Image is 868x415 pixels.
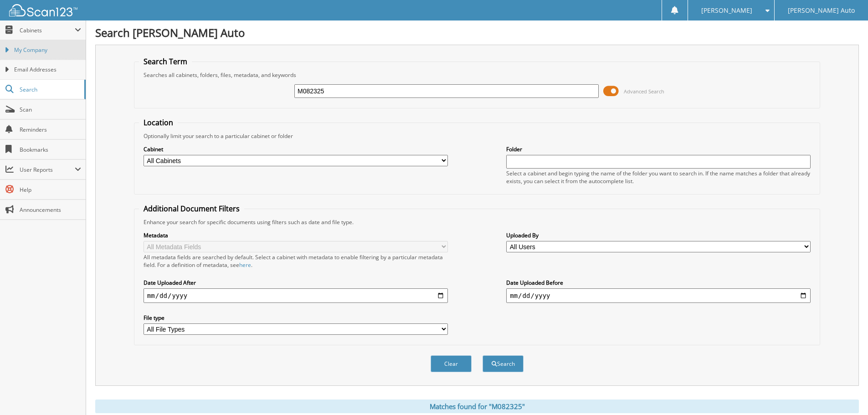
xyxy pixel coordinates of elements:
span: Email Addresses [14,66,81,74]
button: Clear [431,355,472,372]
input: start [144,288,448,303]
span: Scan [20,106,81,113]
span: My Company [14,46,81,54]
span: Reminders [20,126,81,133]
legend: Location [139,118,178,128]
label: Date Uploaded Before [506,279,811,287]
span: Help [20,186,81,194]
div: Select a cabinet and begin typing the name of the folder you want to search in. If the name match... [506,169,811,185]
button: Search [483,355,524,372]
span: Cabinets [20,26,75,34]
div: Matches found for "M082325" [95,400,859,413]
span: User Reports [20,166,75,174]
div: All metadata fields are searched by default. Select a cabinet with metadata to enable filtering b... [144,253,448,269]
iframe: Chat Widget [822,371,868,415]
span: Advanced Search [624,88,664,95]
span: Bookmarks [20,146,81,154]
div: Searches all cabinets, folders, files, metadata, and keywords [139,71,815,79]
label: Uploaded By [506,231,811,239]
span: [PERSON_NAME] [701,8,752,13]
span: Announcements [20,206,81,214]
label: File type [144,314,448,322]
h1: Search [PERSON_NAME] Auto [95,25,859,40]
div: Enhance your search for specific documents using filters such as date and file type. [139,218,815,226]
legend: Additional Document Filters [139,204,244,214]
span: [PERSON_NAME] Auto [788,8,855,13]
input: end [506,288,811,303]
legend: Search Term [139,56,192,67]
span: Search [20,86,80,93]
label: Cabinet [144,145,448,153]
div: Optionally limit your search to a particular cabinet or folder [139,132,815,140]
label: Folder [506,145,811,153]
label: Metadata [144,231,448,239]
label: Date Uploaded After [144,279,448,287]
img: scan123-logo-white.svg [9,4,77,16]
a: here [239,261,251,269]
